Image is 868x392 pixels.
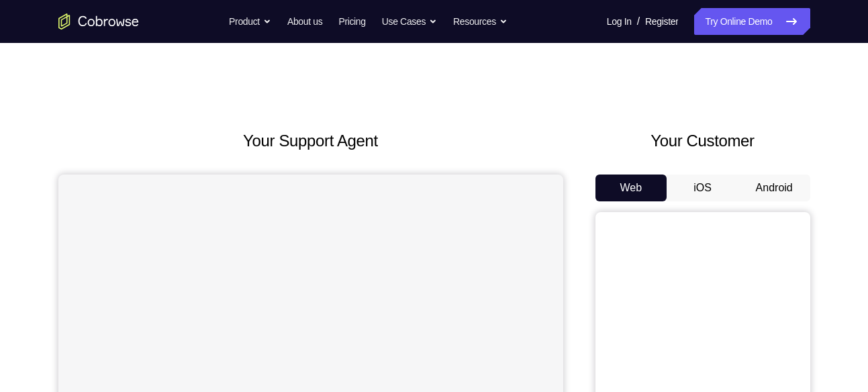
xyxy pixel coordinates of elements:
[595,129,810,153] h2: Your Customer
[607,8,632,35] a: Log In
[338,8,365,35] a: Pricing
[645,8,678,35] a: Register
[694,8,810,35] a: Try Online Demo
[595,175,667,201] button: Web
[637,13,640,30] span: /
[738,175,810,201] button: Android
[667,175,738,201] button: iOS
[58,129,563,153] h2: Your Support Agent
[58,13,139,30] a: Go to the home page
[382,8,437,35] button: Use Cases
[287,8,322,35] a: About us
[453,8,508,35] button: Resources
[229,8,271,35] button: Product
